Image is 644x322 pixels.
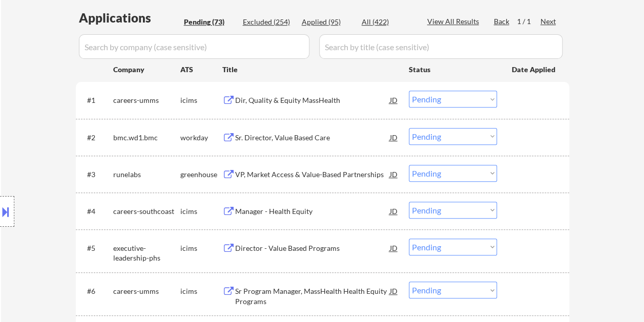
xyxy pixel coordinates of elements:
div: All (422) [362,17,413,27]
div: Status [409,60,497,78]
div: Title [222,65,399,75]
div: Dir, Quality & Equity MassHealth [235,95,390,105]
div: 1 / 1 [517,16,541,27]
input: Search by title (case sensitive) [319,34,563,59]
div: icims [180,243,222,253]
div: Back [494,16,510,27]
div: Manager - Health Equity [235,206,390,217]
div: JD [389,239,399,257]
input: Search by company (case sensitive) [79,34,309,59]
div: workday [180,133,222,143]
div: Date Applied [512,65,557,75]
div: VP, Market Access & Value-Based Partnerships [235,169,390,180]
div: Sr. Director, Value Based Care [235,133,390,143]
div: Pending (73) [184,17,235,27]
div: View All Results [427,16,482,27]
div: JD [389,202,399,220]
div: Sr Program Manager, MassHealth Health Equity Programs [235,286,390,306]
div: icims [180,206,222,217]
div: JD [389,165,399,183]
div: Next [541,16,557,27]
div: ATS [180,65,222,75]
div: icims [180,95,222,105]
div: icims [180,286,222,296]
div: JD [389,128,399,146]
div: Director - Value Based Programs [235,243,390,253]
div: JD [389,282,399,300]
div: JD [389,91,399,109]
div: Applied (95) [302,17,353,27]
div: greenhouse [180,169,222,180]
div: Applications [79,12,180,24]
div: Excluded (254) [243,17,294,27]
